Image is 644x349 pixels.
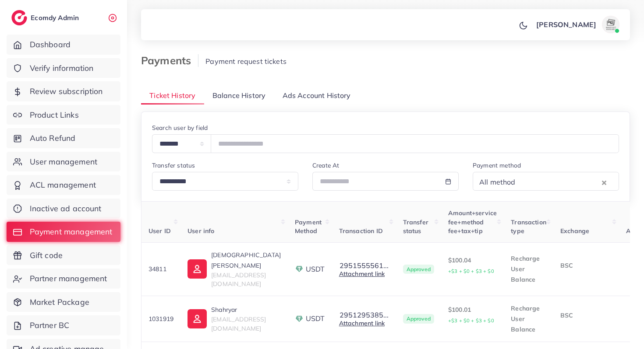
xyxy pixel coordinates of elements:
a: Gift code [7,245,120,265]
span: User info [188,227,214,235]
a: Partner BC [7,315,120,335]
span: Transfer status [403,218,428,235]
span: USDT [306,264,325,274]
span: Review subscription [30,86,103,97]
span: Product Links [30,109,79,121]
small: +$3 + $0 + $3 + $0 [448,318,494,324]
a: Dashboard [7,35,120,55]
span: Payment management [30,226,113,237]
a: User management [7,152,120,172]
p: BSC [560,260,612,271]
a: Payment management [7,222,120,242]
img: logo [11,10,27,25]
img: avatar [602,16,619,33]
p: BSC [560,310,612,321]
span: [EMAIL_ADDRESS][DOMAIN_NAME] [211,315,266,332]
span: Verify information [30,63,94,74]
span: Exchange [560,227,589,235]
img: payment [295,314,304,323]
span: Auto Refund [30,133,76,144]
button: 2951555561... [339,262,389,269]
a: Market Package [7,292,120,312]
p: [DEMOGRAPHIC_DATA][PERSON_NAME] [211,250,281,271]
img: ic-user-info.36bf1079.svg [188,309,207,328]
p: Recharge User Balance [511,253,546,285]
p: Shahryar [211,304,281,315]
span: Ticket History [149,91,195,101]
div: Search for option [473,172,619,191]
h3: Payments [141,54,198,67]
small: +$3 + $0 + $3 + $0 [448,268,494,274]
span: All method [478,176,517,189]
span: Amount+service fee+method fee+tax+tip [448,209,497,235]
a: Review subscription [7,81,120,101]
span: Dashboard [30,39,71,50]
a: Product Links [7,105,120,125]
h2: Ecomdy Admin [31,14,81,22]
a: Attachment link [339,270,385,278]
span: Inactive ad account [30,203,102,214]
span: Partner BC [30,320,70,331]
p: 34811 [149,264,173,274]
span: Partner management [30,273,107,284]
span: Transaction ID [339,227,383,235]
span: Approved [403,314,434,324]
a: [PERSON_NAME]avatar [531,16,623,33]
label: Payment method [473,161,521,170]
span: Ads Account History [283,91,351,101]
p: 1031919 [149,314,173,324]
span: [EMAIL_ADDRESS][DOMAIN_NAME] [211,271,266,288]
span: Payment Method [295,218,322,235]
p: $100.04 [448,255,497,276]
label: Search user by field [152,123,208,132]
img: payment [295,265,304,273]
p: Recharge User Balance [511,303,546,335]
a: Inactive ad account [7,199,120,219]
span: User management [30,156,97,168]
a: Partner management [7,269,120,289]
span: Payment request tickets [205,57,287,66]
span: Approved [403,265,434,274]
label: Transfer status [152,161,195,170]
span: USDT [306,314,325,324]
a: Verify information [7,58,120,78]
span: Balance History [212,91,265,101]
label: Create At [312,161,339,170]
span: Transaction type [511,218,546,235]
span: User ID [149,227,171,235]
span: Market Package [30,297,89,308]
a: Attachment link [339,319,385,327]
a: Auto Refund [7,128,120,148]
span: Gift code [30,250,63,261]
a: ACL management [7,175,120,195]
span: ACL management [30,179,96,191]
button: 2951295385... [339,311,389,319]
p: [PERSON_NAME] [536,19,596,30]
p: $100.01 [448,304,497,326]
a: logoEcomdy Admin [11,10,81,25]
img: ic-user-info.36bf1079.svg [188,259,207,279]
input: Search for option [518,175,600,189]
button: Clear Selected [602,177,606,187]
